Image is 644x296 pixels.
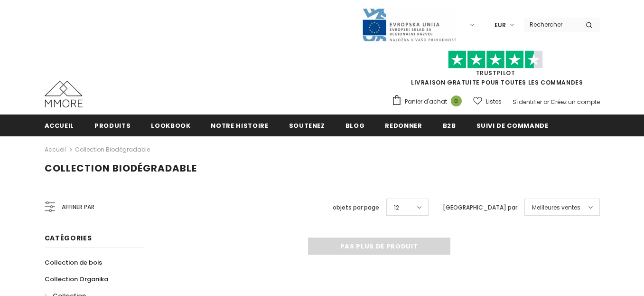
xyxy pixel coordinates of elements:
a: soutenez [289,115,325,136]
a: Collection de bois [45,254,102,271]
span: Redonner [385,121,422,130]
span: EUR [495,20,506,30]
a: Accueil [45,115,75,136]
span: B2B [443,121,456,130]
span: Blog [345,121,365,130]
span: Affiner par [62,202,94,212]
span: Collection Organika [45,275,108,284]
span: Lookbook [151,121,190,130]
span: or [543,98,549,106]
a: TrustPilot [476,69,515,77]
a: Listes [473,93,502,110]
span: Produits [94,121,131,130]
a: Panier d'achat 0 [392,95,467,109]
span: 12 [394,203,399,212]
span: Catégories [45,233,92,243]
label: [GEOGRAPHIC_DATA] par [443,203,517,212]
span: Meilleures ventes [532,203,580,212]
a: Redonner [385,115,422,136]
span: 0 [451,95,462,106]
a: Créez un compte [551,98,600,106]
span: Collection biodégradable [45,162,197,175]
a: Lookbook [151,115,190,136]
img: Javni Razpis [362,8,457,42]
span: Notre histoire [211,121,268,130]
span: Listes [486,97,502,106]
span: Panier d'achat [405,97,447,106]
a: Notre histoire [211,115,268,136]
a: Suivi de commande [476,115,549,136]
span: Suivi de commande [476,121,549,130]
input: Search Site [524,18,579,31]
span: LIVRAISON GRATUITE POUR TOUTES LES COMMANDES [392,55,600,86]
a: Collection biodégradable [75,145,150,153]
a: Produits [94,115,131,136]
a: S'identifier [513,98,542,106]
a: Javni Razpis [362,20,457,29]
img: Faites confiance aux étoiles pilotes [448,50,543,69]
img: Cas MMORE [45,81,83,107]
a: Collection Organika [45,271,108,287]
span: Collection de bois [45,258,102,267]
span: Accueil [45,121,75,130]
a: Blog [345,115,365,136]
a: Accueil [45,144,66,155]
a: B2B [443,115,456,136]
span: soutenez [289,121,325,130]
label: objets par page [333,203,379,212]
